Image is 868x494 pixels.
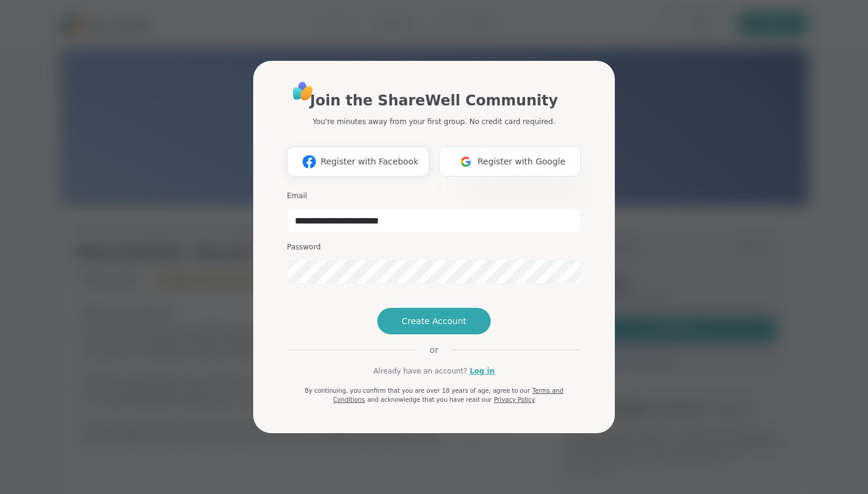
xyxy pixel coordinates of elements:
[287,191,581,201] h3: Email
[287,146,429,177] button: Register with Facebook
[367,396,491,403] span: and acknowledge that you have read our
[310,90,558,111] h1: Join the ShareWell Community
[289,78,316,105] img: ShareWell Logo
[313,116,555,127] p: You're minutes away from your first group. No credit card required.
[415,344,453,356] span: or
[377,308,491,334] button: Create Account
[401,315,467,327] span: Create Account
[333,387,563,403] a: Terms and Conditions
[477,155,565,168] span: Register with Google
[298,151,321,173] img: ShareWell Logomark
[373,366,467,377] span: Already have an account?
[470,366,494,377] a: Log in
[304,387,530,394] span: By continuing, you confirm that you are over 18 years of age, agree to our
[494,396,535,403] a: Privacy Policy
[439,146,581,177] button: Register with Google
[321,155,418,168] span: Register with Facebook
[454,151,477,173] img: ShareWell Logomark
[287,242,581,252] h3: Password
